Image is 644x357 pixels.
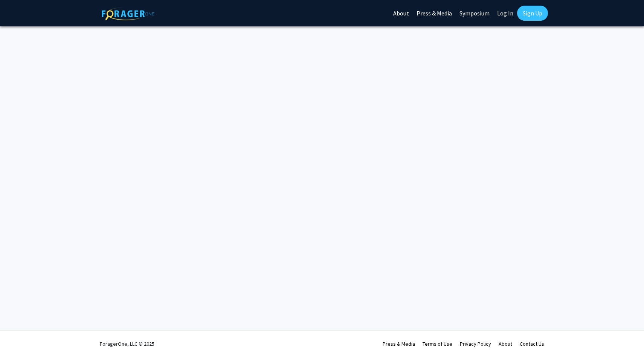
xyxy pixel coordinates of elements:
a: Sign Up [517,6,548,21]
a: Press & Media [383,340,415,347]
a: Privacy Policy [460,340,491,347]
a: Terms of Use [423,340,452,347]
a: About [499,340,512,347]
div: ForagerOne, LLC © 2025 [100,331,154,357]
img: ForagerOne Logo [102,7,154,20]
a: Contact Us [520,340,544,347]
